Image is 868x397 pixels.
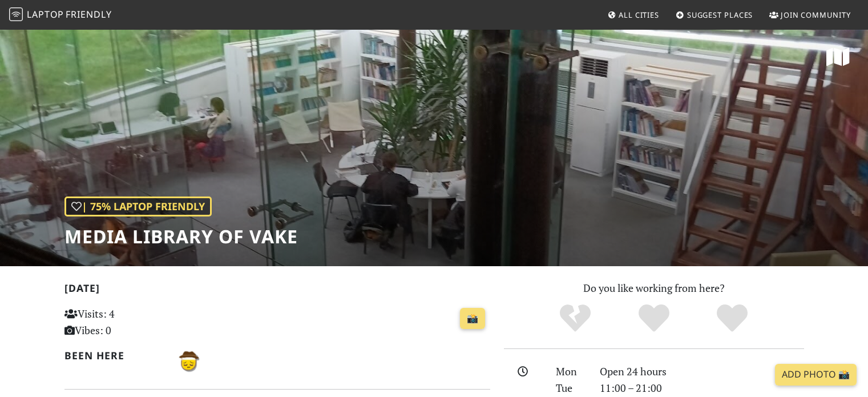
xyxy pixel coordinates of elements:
[619,10,659,20] span: All Cities
[64,350,161,362] h2: Been here
[781,10,851,20] span: Join Community
[549,363,592,380] div: Mon
[504,280,804,296] p: Do you like working from here?
[64,282,490,299] h2: [DATE]
[64,306,197,339] p: Visits: 4 Vibes: 0
[775,364,857,386] a: Add Photo 📸
[174,353,201,367] span: Basel B
[66,8,111,21] span: Friendly
[615,303,693,334] div: Yes
[593,380,811,396] div: 11:00 – 21:00
[64,226,298,247] h1: Media library of Vake
[536,303,615,334] div: No
[693,303,772,334] div: Definitely!
[549,380,592,396] div: Tue
[460,308,485,330] a: 📸
[27,8,64,21] span: Laptop
[9,5,112,25] a: LaptopFriendly LaptopFriendly
[593,363,811,380] div: Open 24 hours
[64,197,212,216] div: | 75% Laptop Friendly
[9,7,23,21] img: LaptopFriendly
[687,10,753,20] span: Suggest Places
[603,5,664,25] a: All Cities
[174,347,201,375] img: 3609-basel.jpg
[671,5,758,25] a: Suggest Places
[765,5,855,25] a: Join Community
